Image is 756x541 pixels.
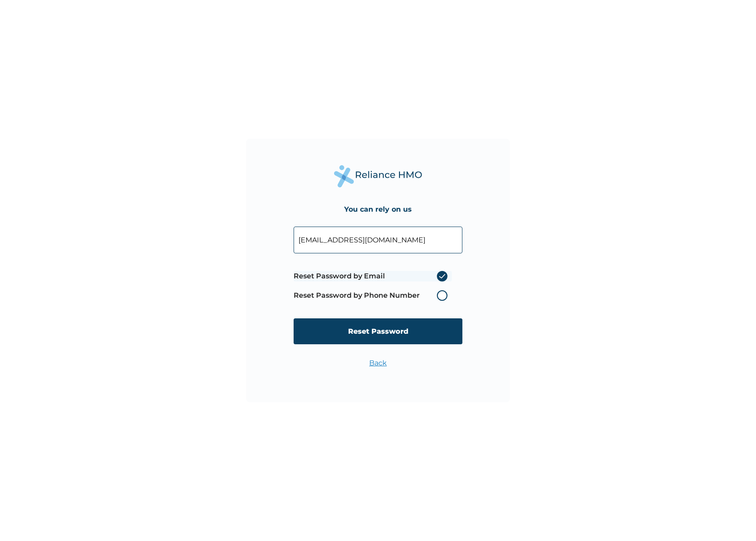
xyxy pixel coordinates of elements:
h4: You can rely on us [344,205,412,213]
label: Reset Password by Phone Number [294,290,452,301]
input: Your Enrollee ID or Email Address [294,227,462,253]
input: Reset Password [294,318,462,344]
label: Reset Password by Email [294,271,452,281]
img: Reliance Health's Logo [334,165,422,188]
span: Password reset method [294,267,452,305]
a: Back [369,359,387,367]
